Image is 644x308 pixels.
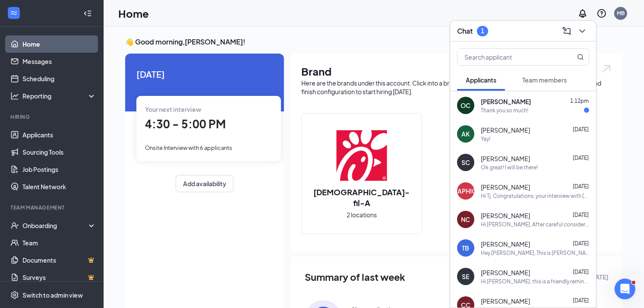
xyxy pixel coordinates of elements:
[22,161,96,178] a: Job Postings
[176,175,234,192] button: Add availability
[22,251,96,269] a: DocumentsCrown
[22,291,83,299] div: Switch to admin view
[570,98,589,104] span: 1:12pm
[617,10,625,17] div: MB
[573,269,589,275] span: [DATE]
[458,49,560,65] input: Search applicant
[22,234,96,251] a: Team
[22,269,96,286] a: SurveysCrown
[22,178,96,195] a: Talent Network
[301,64,612,79] h1: Brand
[481,97,531,106] span: [PERSON_NAME]
[22,143,96,161] a: Sourcing Tools
[145,105,201,113] span: Your next interview
[573,212,589,218] span: [DATE]
[481,221,589,228] div: Hi [PERSON_NAME], After careful consideration I have decided to accept another job offer. But tha...
[10,113,95,121] div: Hiring
[481,278,589,285] div: Hi [PERSON_NAME], this is a friendly reminder. Please select a meeting time slot for your [DEMOGR...
[481,107,528,114] div: Thank you so much!
[481,126,530,134] span: [PERSON_NAME]
[302,187,422,208] h2: [DEMOGRAPHIC_DATA]-fil-A
[9,9,18,17] svg: WorkstreamLogo
[481,164,538,171] div: Ok great! I will be there!
[10,221,19,230] svg: UserCheck
[22,126,96,143] a: Applicants
[573,240,589,247] span: [DATE]
[481,297,530,305] span: [PERSON_NAME]
[434,187,498,195] div: [GEOGRAPHIC_DATA]
[560,24,574,38] button: ComposeMessage
[347,210,377,219] span: 2 locations
[575,24,589,38] button: ChevronDown
[615,279,635,299] iframe: Intercom live chat
[573,297,589,304] span: [DATE]
[457,26,473,36] h3: Chat
[573,155,589,161] span: [DATE]
[10,291,19,299] svg: Settings
[481,211,530,220] span: [PERSON_NAME]
[145,144,232,151] span: Onsite Interview with 6 applicants
[461,158,470,167] div: SC
[125,37,622,47] h3: 👋 Good morning, [PERSON_NAME] !
[462,130,470,138] div: AK
[578,8,588,19] svg: Notifications
[562,26,572,36] svg: ComposeMessage
[22,53,96,70] a: Messages
[601,64,612,74] img: open.6027fd2a22e1237b5b06.svg
[481,192,589,200] div: Hi Tj. Congratulations, your interview with [DEMOGRAPHIC_DATA]-fil-A for the [DEMOGRAPHIC_DATA]-f...
[118,6,149,21] h1: Home
[461,101,471,110] div: OC
[462,244,470,252] div: TB
[305,270,405,285] span: Summary of last week
[597,8,607,19] svg: QuestionInfo
[10,204,95,211] div: Team Management
[481,154,530,163] span: [PERSON_NAME]
[481,240,530,248] span: [PERSON_NAME]
[481,268,530,277] span: [PERSON_NAME]
[301,79,612,96] div: Here are the brands under this account. Click into a brand to see your locations, managers, job p...
[466,76,496,84] span: Applicants
[481,249,589,257] div: Hey [PERSON_NAME], This is [PERSON_NAME] here at [DEMOGRAPHIC_DATA]-Fil A. I am the Back of House...
[573,126,589,133] span: [DATE]
[22,70,96,87] a: Scheduling
[83,9,92,18] svg: Collapse
[481,183,530,191] span: [PERSON_NAME]
[481,135,490,143] div: Yay!
[334,128,389,183] img: Chick-fil-A
[577,54,584,60] svg: MagnifyingGlass
[10,92,19,100] svg: Analysis
[145,117,226,131] span: 4:30 - 5:00 PM
[522,76,567,84] span: Team members
[22,35,96,53] a: Home
[577,26,587,36] svg: ChevronDown
[573,183,589,190] span: [DATE]
[22,221,89,230] div: Onboarding
[462,272,470,281] div: SE
[481,27,484,35] div: 1
[136,67,273,81] span: [DATE]
[22,92,97,100] div: Reporting
[461,215,470,224] div: NC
